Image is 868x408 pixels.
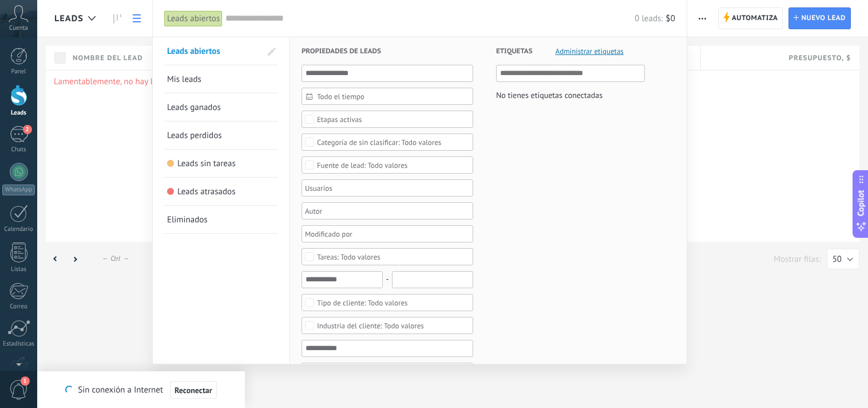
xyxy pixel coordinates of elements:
a: Leads abiertos [167,37,261,65]
span: Leads ganados [167,102,221,113]
div: Todo valores [317,299,408,307]
span: Reconectar [175,386,212,394]
span: Cuenta [9,25,28,32]
div: Sin conexión a Internet [65,380,216,399]
span: 0 leads: [635,13,663,24]
a: Leads sin tareas [167,150,275,177]
a: Leads ganados [167,93,275,121]
span: Todo el tiempo [317,92,467,101]
span: Leads perdidos [167,130,222,141]
li: Leads atrasados [164,178,278,206]
span: - [386,272,389,288]
li: Mis leads [164,65,278,93]
div: Todo valores [317,138,441,147]
div: Estadísticas [2,340,35,348]
span: 1 [21,376,30,386]
a: Leads perdidos [167,121,275,149]
div: Chats [2,146,35,154]
span: Leads sin tareas [177,158,236,169]
span: 2 [23,125,32,134]
a: Mis leads [167,65,275,93]
div: Calendario [2,226,35,233]
div: Todo valores [317,161,407,170]
span: Leads atrasados [167,188,175,195]
div: Listas [2,266,35,273]
span: Mis leads [167,74,201,85]
span: Propiedades de leads [302,37,381,65]
div: No tienes etiquetas conectadas [496,88,603,103]
li: Leads perdidos [164,121,278,150]
span: $0 [666,13,675,24]
div: Etapas activas [317,115,362,124]
div: Leads [2,109,35,117]
span: Leads sin tareas [167,160,175,167]
li: Leads ganados [164,93,278,121]
span: Copilot [855,190,867,217]
div: WhatsApp [2,185,35,195]
span: Leads abiertos [167,46,220,57]
span: Leads atrasados [177,186,236,197]
div: Todo valores [317,253,381,261]
li: Leads abiertos [164,37,278,65]
div: Panel [2,68,35,76]
button: Reconectar [170,381,217,399]
span: Eliminados [167,214,208,225]
li: Leads sin tareas [164,150,278,178]
span: Administrar etiquetas [556,48,624,55]
div: Leads abiertos [164,10,223,27]
a: Eliminados [167,206,275,233]
div: Todo valores [317,321,424,330]
span: Etiquetas [496,37,533,65]
div: Correo [2,303,35,311]
li: Eliminados [164,206,278,234]
a: Leads atrasados [167,178,275,205]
